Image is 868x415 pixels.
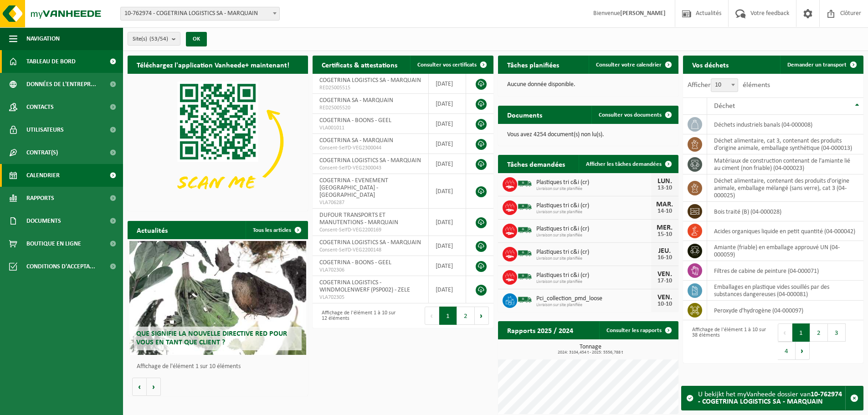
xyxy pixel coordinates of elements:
h2: Téléchargez l'application Vanheede+ maintenant! [128,56,298,73]
span: Plastiques tri c&i (cr) [536,225,651,233]
span: Plastiques tri c&i (cr) [536,179,651,186]
h2: Tâches demandées [498,155,574,173]
span: COGETRINA - EVENEMENT [GEOGRAPHIC_DATA] - [GEOGRAPHIC_DATA] [319,177,388,199]
img: BL-SO-LV [517,222,533,238]
td: amiante (friable) en emballage approuvé UN (04-000059) [707,241,863,261]
button: Next [475,307,489,325]
div: 16-10 [656,255,674,261]
div: 14-10 [656,208,674,215]
label: Afficher éléments [688,82,770,89]
button: 2 [457,307,475,325]
span: Données de l'entrepr... [26,73,96,96]
span: Plastiques tri c&i (cr) [536,272,651,279]
span: Documents [26,210,61,232]
span: Demander un transport [787,62,847,68]
h2: Vos déchets [683,56,738,73]
td: [DATE] [429,114,466,134]
button: Site(s)(53/54) [128,32,180,46]
span: Consulter vos documents [599,112,662,118]
span: Livraison sur site planifiée [536,233,651,238]
span: Rapports [26,187,54,210]
span: 10 [711,78,738,92]
span: Livraison sur site planifiée [536,279,651,285]
div: LUN. [656,178,674,185]
button: Vorige [132,378,147,396]
button: 3 [828,323,846,342]
p: Aucune donnée disponible. [507,82,669,88]
td: acides organiques liquide en petit quantité (04-000042) [707,221,863,241]
span: Pci_collection_pmd_loose [536,295,651,302]
td: [DATE] [429,276,466,303]
td: déchets industriels banals (04-000008) [707,115,863,134]
span: RED25005515 [319,84,421,92]
h2: Rapports 2025 / 2024 [498,321,582,339]
a: Consulter votre calendrier [589,56,678,74]
span: COGETRINA LOGISTICS SA - MARQUAIN [319,77,421,84]
div: U bekijkt het myVanheede dossier van [698,386,845,410]
button: 1 [792,323,810,342]
td: Peroxyde d'hydrogène (04-000097) [707,301,863,320]
a: Tous les articles [246,221,307,239]
span: Consulter votre calendrier [596,62,662,68]
h2: Certificats & attestations [313,56,406,73]
count: (53/54) [149,36,168,42]
td: [DATE] [429,74,466,94]
div: 13-10 [656,185,674,191]
span: Tableau de bord [26,50,76,73]
h2: Actualités [128,221,177,239]
td: [DATE] [429,94,466,114]
span: Consulter vos certificats [417,62,477,68]
p: Vous avez 4254 document(s) non lu(s). [507,132,669,138]
a: Que signifie la nouvelle directive RED pour vous en tant que client ? [129,241,306,355]
span: 10 [711,79,738,92]
span: Site(s) [133,32,168,46]
span: RED25005520 [319,104,421,112]
p: Affichage de l'élément 1 sur 10 éléments [137,364,303,370]
td: filtres de cabine de peinture (04-000071) [707,261,863,281]
span: Consent-SelfD-VEG2300043 [319,164,421,172]
button: OK [186,32,207,46]
a: Consulter vos certificats [410,56,493,74]
span: Boutique en ligne [26,232,81,255]
span: VLA001011 [319,124,421,132]
button: 4 [778,342,796,360]
button: Next [796,342,810,360]
img: BL-SO-LV [517,246,533,261]
div: Affichage de l'élément 1 à 10 sur 38 éléments [688,323,769,361]
span: Afficher les tâches demandées [586,161,662,167]
img: BL-SO-LV [517,176,533,191]
span: Contrat(s) [26,141,58,164]
span: Utilisateurs [26,118,64,141]
div: Affichage de l'élément 1 à 10 sur 12 éléments [317,306,398,326]
td: [DATE] [429,209,466,236]
span: COGETRINA - BOONS - GEEL [319,117,391,124]
img: BL-SO-LV [517,269,533,284]
div: 10-10 [656,301,674,307]
span: COGETRINA - BOONS - GEEL [319,259,391,266]
span: VLA702306 [319,266,421,274]
span: 10-762974 - COGETRINA LOGISTICS SA - MARQUAIN [120,7,280,20]
td: déchet alimentaire, contenant des produits d'origine animale, emballage mélangé (sans verre), cat... [707,174,863,202]
img: BL-SO-LV [517,292,533,307]
td: emballages en plastique vides souillés par des substances dangereuses (04-000081) [707,281,863,301]
div: VEN. [656,271,674,278]
a: Demander un transport [780,56,863,74]
td: matériaux de construction contenant de l'amiante lié au ciment (non friable) (04-000023) [707,154,863,174]
a: Afficher les tâches demandées [579,155,678,173]
span: Calendrier [26,164,60,187]
h3: Tonnage [503,344,678,355]
button: Previous [778,323,792,342]
span: Plastiques tri c&i (cr) [536,202,651,210]
span: Navigation [26,27,60,50]
span: Déchet [714,102,735,110]
span: COGETRINA LOGISTICS SA - MARQUAIN [319,157,421,164]
span: Consent-SelfD-VEG2300044 [319,144,421,152]
span: DUFOUR TRANSPORTS ET MANUTENTIONS - MARQUAIN [319,212,398,226]
td: déchet alimentaire, cat 3, contenant des produits d'origine animale, emballage synthétique (04-00... [707,134,863,154]
td: [DATE] [429,174,466,209]
td: [DATE] [429,134,466,154]
span: Contacts [26,96,54,118]
span: Livraison sur site planifiée [536,186,651,192]
span: 2024: 3104,454 t - 2025: 5556,788 t [503,350,678,355]
img: Download de VHEPlus App [128,74,308,209]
